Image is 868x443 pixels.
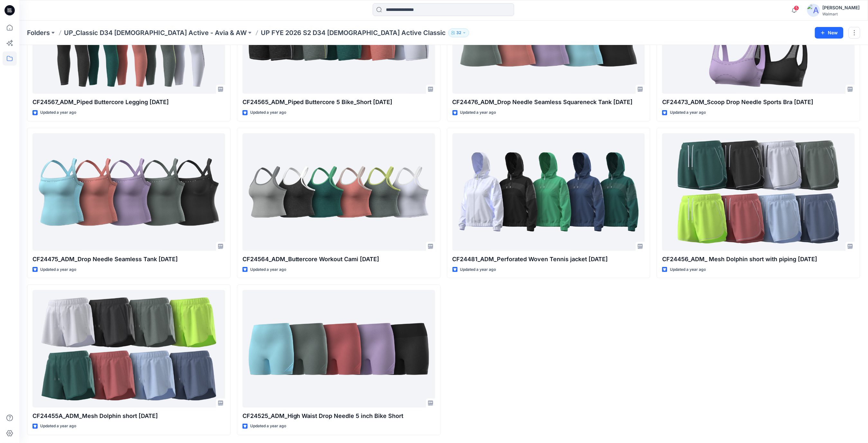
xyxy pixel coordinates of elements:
p: CF24564_ADM_Buttercore Workout Cami [DATE] [242,255,435,264]
p: CF24476_ADM_Drop Needle Seamless Squareneck Tank [DATE] [452,98,645,107]
button: New [815,27,844,39]
p: CF24455A_ADM_Mesh Dolphin short [DATE] [32,412,225,421]
p: CF24473_ADM_Scoop Drop Needle Sports Bra [DATE] [662,98,855,107]
p: Updated a year ago [40,266,76,273]
p: CF24567_ADM_Piped Buttercore Legging [DATE] [32,98,225,107]
p: Updated a year ago [40,109,76,116]
p: CF24456_ADM_ Mesh Dolphin short with piping [DATE] [662,255,855,264]
p: Updated a year ago [250,109,286,116]
p: CF24525_ADM_High Waist Drop Needle 5 inch Bike Short [242,412,435,421]
span: 5 [794,5,799,11]
p: 32 [456,29,461,36]
p: Updated a year ago [460,266,496,273]
a: UP_Classic D34 [DEMOGRAPHIC_DATA] Active - Avia & AW [64,28,247,37]
a: CF24481_ADM_Perforated Woven Tennis jacket 02JUL24 [452,133,645,251]
a: CF24525_ADM_High Waist Drop Needle 5 inch Bike Short [242,290,435,408]
p: Updated a year ago [40,423,76,430]
p: UP FYE 2026 S2 D34 [DEMOGRAPHIC_DATA] Active Classic [261,28,446,37]
p: CF24481_ADM_Perforated Woven Tennis jacket [DATE] [452,255,645,264]
button: 32 [448,28,469,37]
a: CF24475_ADM_Drop Needle Seamless Tank 10JUL24 [32,133,225,251]
p: Updated a year ago [250,266,286,273]
p: CF24565_ADM_Piped Buttercore 5 Bike_Short [DATE] [242,98,435,107]
p: Updated a year ago [670,266,706,273]
p: Updated a year ago [670,109,706,116]
a: CF24456_ADM_ Mesh Dolphin short with piping 27JUN24 [662,133,855,251]
img: avatar [807,4,820,17]
p: CF24475_ADM_Drop Needle Seamless Tank [DATE] [32,255,225,264]
a: Folders [27,28,50,37]
p: Updated a year ago [460,109,496,116]
div: Walmart [823,12,860,16]
a: CF24455A_ADM_Mesh Dolphin short 27JUN24 [32,290,225,408]
div: [PERSON_NAME] [823,4,860,12]
p: Updated a year ago [250,423,286,430]
a: CF24564_ADM_Buttercore Workout Cami 08JUL24 [242,133,435,251]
